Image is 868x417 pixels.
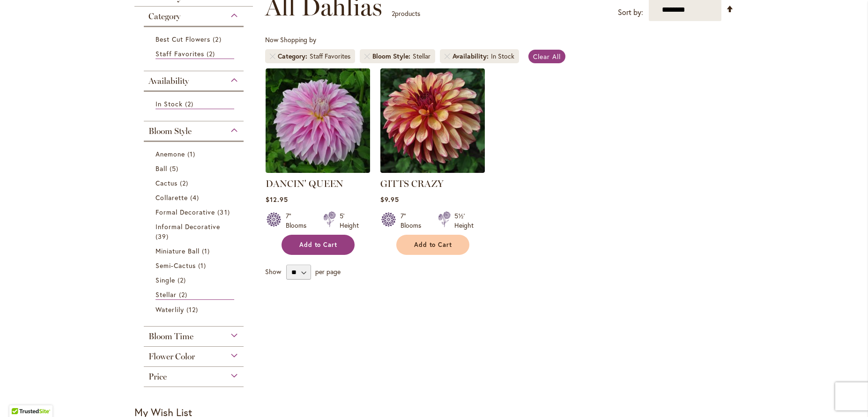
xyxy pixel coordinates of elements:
[190,193,201,202] span: 4
[156,99,235,109] a: In Stock 2
[533,52,561,61] span: Clear All
[148,331,193,342] span: Bloom Time
[396,235,469,255] button: Add to Cart
[156,49,205,58] span: Staff Favorites
[148,126,192,136] span: Bloom Style
[364,53,370,59] a: Remove Bloom Style Stellar
[170,164,181,173] span: 5
[156,179,178,187] span: Cactus
[156,305,235,314] a: Waterlily 12
[156,193,235,202] a: Collarette 4
[185,99,196,109] span: 2
[380,166,485,175] a: Gitts Crazy
[414,241,453,249] span: Add to Cart
[187,149,198,159] span: 1
[148,372,167,382] span: Price
[202,246,212,256] span: 1
[156,290,177,299] span: Stellar
[156,149,235,159] a: Anemone 1
[156,261,196,270] span: Semi-Cactus
[266,166,370,175] a: Dancin' Queen
[156,305,184,314] span: Waterlily
[380,68,485,173] img: Gitts Crazy
[278,52,310,61] span: Category
[401,211,427,230] div: 7" Blooms
[156,246,235,256] a: Miniature Ball 1
[156,261,235,270] a: Semi-Cactus 1
[340,211,359,230] div: 5' Height
[265,35,316,44] span: Now Shopping by
[179,290,190,299] span: 2
[186,305,200,314] span: 12
[156,222,221,231] span: Informal Decorative
[282,235,355,255] button: Add to Cart
[266,68,370,173] img: Dancin' Queen
[156,231,171,241] span: 39
[299,241,338,249] span: Add to Cart
[156,290,235,300] a: Stellar 2
[156,246,200,255] span: Miniature Ball
[213,34,223,44] span: 2
[156,178,235,188] a: Cactus 2
[148,351,195,362] span: Flower Color
[198,261,208,270] span: 1
[310,52,350,61] div: Staff Favorites
[148,76,189,86] span: Availability
[156,34,235,44] a: Best Cut Flowers
[7,384,33,410] iframe: Launch Accessibility Center
[180,178,191,188] span: 2
[156,222,235,241] a: Informal Decorative 39
[148,11,180,22] span: Category
[454,211,474,230] div: 5½' Height
[491,52,514,61] div: In Stock
[618,4,643,21] label: Sort by:
[528,50,565,63] a: Clear All
[413,52,430,61] div: Stellar
[217,207,232,217] span: 31
[266,178,343,189] a: DANCIN' QUEEN
[265,267,281,276] span: Show
[270,53,275,59] a: Remove Category Staff Favorites
[156,164,235,173] a: Ball 5
[156,207,235,217] a: Formal Decorative 31
[372,52,413,61] span: Bloom Style
[156,193,188,202] span: Collarette
[156,275,235,285] a: Single 2
[380,195,399,204] span: $9.95
[156,149,185,158] span: Anemone
[392,6,420,21] p: products
[453,52,491,61] span: Availability
[156,276,175,284] span: Single
[266,195,288,204] span: $12.95
[392,9,395,18] span: 2
[156,35,211,44] span: Best Cut Flowers
[156,208,215,216] span: Formal Decorative
[286,211,312,230] div: 7" Blooms
[178,275,188,285] span: 2
[156,99,183,108] span: In Stock
[207,49,217,59] span: 2
[445,53,450,59] a: Remove Availability In Stock
[380,178,444,189] a: GITTS CRAZY
[156,49,235,59] a: Staff Favorites
[156,164,167,173] span: Ball
[315,267,341,276] span: per page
